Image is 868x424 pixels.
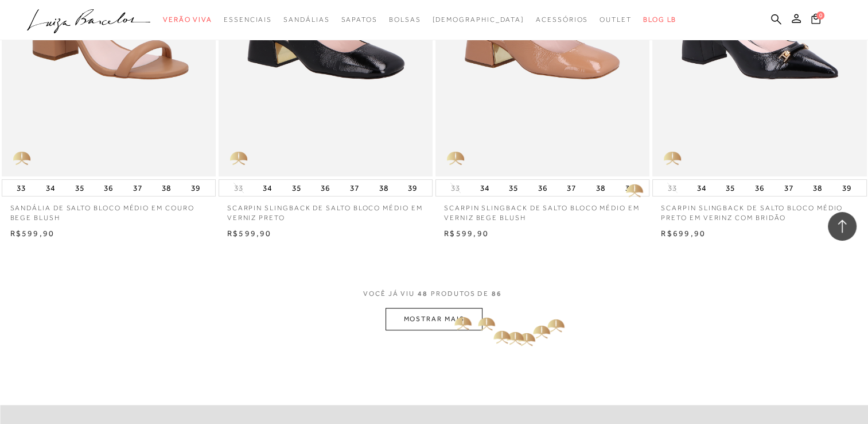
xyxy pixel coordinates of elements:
span: BLOG LB [643,16,676,24]
a: categoryNavScreenReaderText [600,9,632,30]
span: Sapatos [341,16,377,24]
button: 33 [447,183,464,194]
button: 35 [722,180,738,196]
a: BLOG LB [643,9,676,30]
a: SCARPIN SLINGBACK DE SALTO BLOCO MÉDIO EM VERNIZ BEGE BLUSH [435,196,649,223]
button: 34 [259,180,275,196]
button: 39 [621,180,637,196]
span: Acessórios [536,16,588,24]
button: 37 [780,180,796,196]
button: 38 [158,180,174,196]
span: [DEMOGRAPHIC_DATA] [432,16,524,24]
button: 36 [100,180,116,196]
a: SANDÁLIA DE SALTO BLOCO MÉDIO EM COURO BEGE BLUSH [2,196,216,223]
button: 38 [593,180,609,196]
button: 0 [808,13,824,28]
button: 37 [130,180,146,196]
span: Sandálias [283,16,329,24]
span: R$599,90 [444,229,489,238]
a: noSubCategoriesText [432,9,524,30]
button: 39 [839,180,855,196]
span: VOCÊ JÁ VIU PRODUTOS DE [363,290,505,298]
a: categoryNavScreenReaderText [536,9,588,30]
img: golden_caliandra_v6.png [219,142,259,176]
button: 34 [476,180,492,196]
button: 34 [42,180,59,196]
span: Outlet [600,16,632,24]
span: R$599,90 [227,229,272,238]
button: 36 [752,180,768,196]
button: 35 [289,180,305,196]
button: 33 [13,180,29,196]
button: 36 [535,180,551,196]
button: 38 [376,180,392,196]
span: 48 [418,290,428,298]
button: 39 [404,180,421,196]
button: MOSTRAR MAIS [386,308,482,330]
a: SCARPIN SLINGBACK DE SALTO BLOCO MÉDIO EM VERNIZ PRETO [219,196,433,223]
a: categoryNavScreenReaderText [163,9,212,30]
button: 34 [694,180,710,196]
a: categoryNavScreenReaderText [283,9,329,30]
span: Verão Viva [163,16,212,24]
button: 35 [505,180,521,196]
a: categoryNavScreenReaderText [389,9,421,30]
img: golden_caliandra_v6.png [2,142,42,176]
a: categoryNavScreenReaderText [224,9,272,30]
button: 35 [71,180,87,196]
button: 36 [317,180,333,196]
img: golden_caliandra_v6.png [435,142,476,176]
span: R$699,90 [661,229,706,238]
span: Bolsas [389,16,421,24]
span: 0 [816,11,824,20]
button: 33 [664,183,680,194]
a: categoryNavScreenReaderText [341,9,377,30]
img: golden_caliandra_v6.png [652,142,692,176]
button: 39 [188,180,204,196]
button: 33 [231,183,247,194]
button: 37 [347,180,363,196]
span: Essenciais [224,16,272,24]
button: 38 [809,180,826,196]
span: R$599,90 [10,229,55,238]
button: 37 [563,180,579,196]
span: 86 [492,290,502,298]
a: SCARPIN SLINGBACK DE SALTO BLOCO MÉDIO PRETO EM VERINZ COM BRIDÃO [652,196,866,223]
